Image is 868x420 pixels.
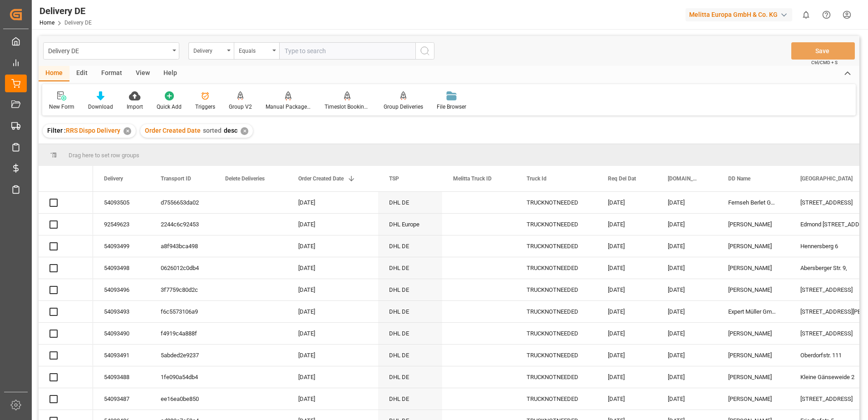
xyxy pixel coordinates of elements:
[516,192,597,213] div: TRUCKNOTNEEDED
[287,366,378,388] div: [DATE]
[39,66,69,81] div: Home
[516,366,597,388] div: TRUCKNOTNEEDED
[69,66,94,81] div: Edit
[516,388,597,410] div: TRUCKNOTNEEDED
[150,279,214,300] div: 3f7759c80d2c
[129,66,157,81] div: View
[378,192,442,213] div: DHL DE
[657,214,717,235] div: [DATE]
[516,235,597,257] div: TRUCKNOTNEEDED
[597,366,657,388] div: [DATE]
[66,127,120,134] span: RRS Dispo Delivery
[150,235,214,257] div: a8f943bca498
[93,388,150,410] div: 54093487
[39,345,93,366] div: Press SPACE to select this row.
[516,345,597,366] div: TRUCKNOTNEEDED
[150,366,214,388] div: 1fe090a54db4
[298,175,344,182] span: Order Created Date
[69,152,139,159] span: Drag here to set row groups
[657,301,717,322] div: [DATE]
[791,42,855,60] button: Save
[516,279,597,300] div: TRUCKNOTNEEDED
[150,388,214,410] div: ee16ea0be850
[657,279,717,300] div: [DATE]
[597,279,657,300] div: [DATE]
[266,103,311,111] div: Manual Package TypeDetermination
[811,59,838,66] span: Ctrl/CMD + S
[39,301,93,323] div: Press SPACE to select this row.
[325,103,370,111] div: Timeslot Booking Report
[389,175,399,182] span: TSP
[239,45,270,55] div: Equals
[717,345,789,366] div: [PERSON_NAME]
[93,279,150,300] div: 54093496
[384,103,423,111] div: Group Deliveries
[88,103,113,111] div: Download
[378,323,442,344] div: DHL DE
[717,192,789,213] div: Fernseh Berlet GmbH Co. KG
[145,127,201,134] span: Order Created Date
[728,175,750,182] span: DD Name
[150,257,214,279] div: 0626012c0db4
[93,235,150,257] div: 54093499
[597,257,657,279] div: [DATE]
[800,175,853,182] span: [GEOGRAPHIC_DATA]
[150,323,214,344] div: f4919c4a888f
[39,366,93,388] div: Press SPACE to select this row.
[657,323,717,344] div: [DATE]
[516,301,597,322] div: TRUCKNOTNEEDED
[437,103,466,111] div: File Browser
[188,42,234,60] button: open menu
[717,214,789,235] div: [PERSON_NAME]
[597,301,657,322] div: [DATE]
[378,257,442,279] div: DHL DE
[686,6,796,23] button: Melitta Europa GmbH & Co. KG
[93,257,150,279] div: 54093498
[287,323,378,344] div: [DATE]
[717,257,789,279] div: [PERSON_NAME]
[686,8,792,21] div: Melitta Europa GmbH & Co. KG
[93,345,150,366] div: 54093491
[717,323,789,344] div: [PERSON_NAME]
[717,279,789,300] div: [PERSON_NAME]
[378,301,442,322] div: DHL DE
[93,323,150,344] div: 54093490
[657,235,717,257] div: [DATE]
[93,192,150,213] div: 54093505
[378,345,442,366] div: DHL DE
[717,388,789,410] div: [PERSON_NAME]
[287,257,378,279] div: [DATE]
[104,175,123,182] span: Delivery
[150,214,214,235] div: 2244c6c92453
[657,192,717,213] div: [DATE]
[47,127,66,134] span: Filter :
[39,214,93,235] div: Press SPACE to select this row.
[49,103,74,111] div: New Form
[378,279,442,300] div: DHL DE
[597,235,657,257] div: [DATE]
[378,388,442,410] div: DHL DE
[717,301,789,322] div: Expert Müller GmbH
[39,20,54,26] a: Home
[39,235,93,257] div: Press SPACE to select this row.
[94,66,129,81] div: Format
[229,103,252,111] div: Group V2
[39,192,93,214] div: Press SPACE to select this row.
[157,103,182,111] div: Quick Add
[287,301,378,322] div: [DATE]
[150,345,214,366] div: 5abded2e9237
[287,279,378,300] div: [DATE]
[516,257,597,279] div: TRUCKNOTNEEDED
[657,345,717,366] div: [DATE]
[597,345,657,366] div: [DATE]
[193,45,224,55] div: Delivery
[816,5,837,25] button: Help Center
[287,214,378,235] div: [DATE]
[39,257,93,279] div: Press SPACE to select this row.
[287,235,378,257] div: [DATE]
[378,366,442,388] div: DHL DE
[123,127,131,135] div: ✕
[150,192,214,213] div: d7556653da02
[279,42,415,60] input: Type to search
[43,42,179,60] button: open menu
